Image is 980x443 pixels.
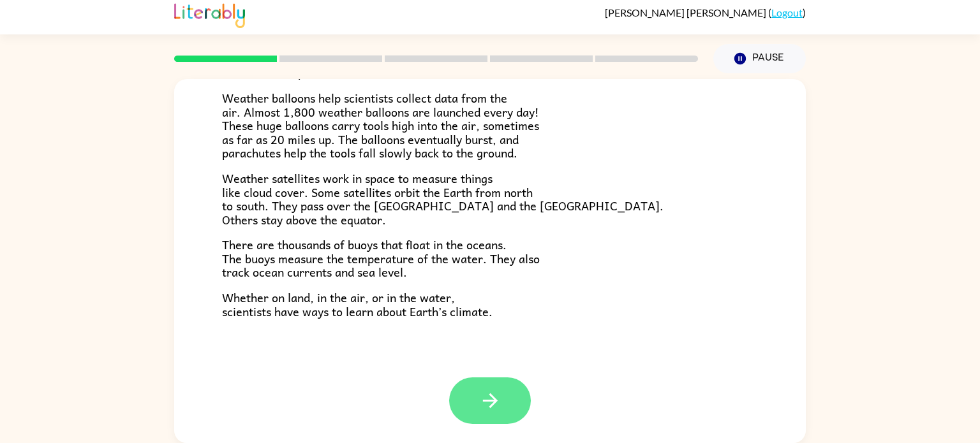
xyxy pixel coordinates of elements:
button: Pause [713,44,806,73]
span: Weather satellites work in space to measure things like cloud cover. Some satellites orbit the Ea... [222,169,664,229]
div: ( ) [605,6,806,18]
span: Weather balloons help scientists collect data from the air. Almost 1,800 weather balloons are lau... [222,89,539,162]
span: [PERSON_NAME] [PERSON_NAME] [605,6,768,18]
a: Logout [771,6,803,18]
span: Whether on land, in the air, or in the water, scientists have ways to learn about Earth’s climate. [222,288,493,321]
span: There are thousands of buoys that float in the oceans. The buoys measure the temperature of the w... [222,235,540,281]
